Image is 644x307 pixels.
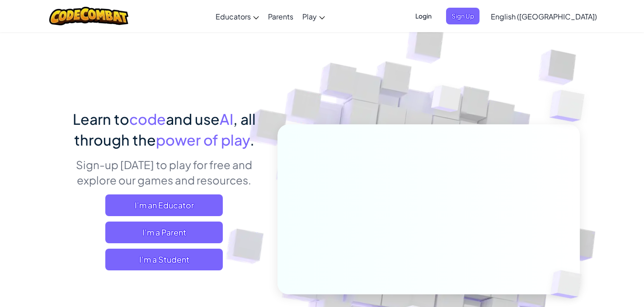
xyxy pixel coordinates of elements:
[446,8,479,24] button: Sign Up
[73,110,129,128] span: Learn to
[166,110,220,128] span: and use
[216,12,251,21] span: Educators
[250,131,254,149] span: .
[302,12,317,21] span: Play
[65,157,264,188] p: Sign-up [DATE] to play for free and explore our games and resources.
[105,194,223,216] a: I'm an Educator
[491,12,597,21] span: English ([GEOGRAPHIC_DATA])
[220,110,233,128] span: AI
[211,4,263,28] a: Educators
[105,249,223,270] button: I'm a Student
[298,4,329,28] a: Play
[105,222,223,243] a: I'm a Parent
[414,67,479,135] img: Overlap cubes
[410,8,437,24] button: Login
[531,68,610,144] img: Overlap cubes
[129,110,166,128] span: code
[486,4,602,28] a: English ([GEOGRAPHIC_DATA])
[156,131,250,149] span: power of play
[49,7,128,25] img: CodeCombat logo
[263,4,298,28] a: Parents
